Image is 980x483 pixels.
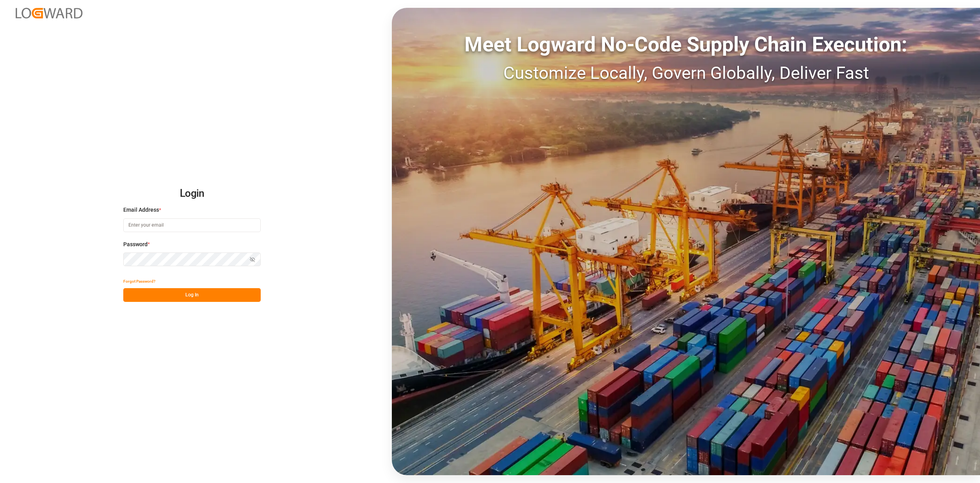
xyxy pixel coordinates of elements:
span: Email Address [123,206,159,214]
div: Customize Locally, Govern Globally, Deliver Fast [392,60,980,86]
button: Forgot Password? [123,274,155,288]
h2: Login [123,181,261,206]
span: Password [123,240,148,249]
div: Meet Logward No-Code Supply Chain Execution: [392,29,980,60]
input: Enter your email [123,218,261,232]
img: Logward_new_orange.png [16,8,82,18]
button: Log In [123,288,261,302]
